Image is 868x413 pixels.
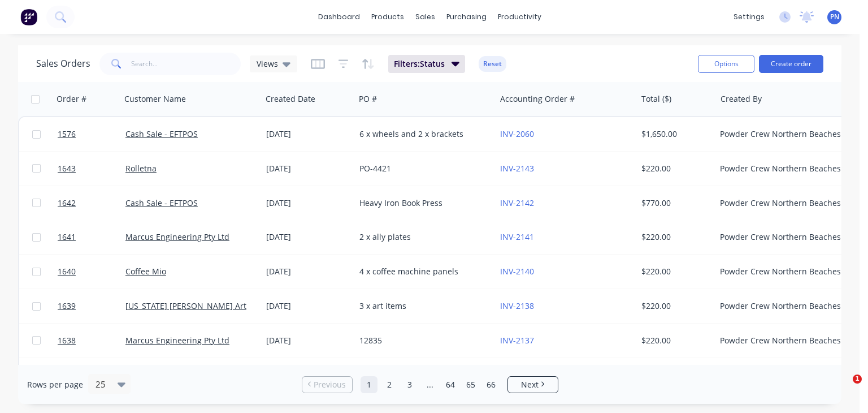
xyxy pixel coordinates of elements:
[57,93,86,105] div: Order #
[266,335,350,346] div: [DATE]
[479,56,506,72] button: Reset
[500,266,534,277] a: INV-2140
[266,300,350,312] div: [DATE]
[266,197,350,209] div: [DATE]
[125,335,229,346] a: Marcus Engineering Pty Ltd
[58,231,76,243] span: 1641
[58,117,125,151] a: 1576
[359,231,485,243] div: 2 x ally plates
[36,58,90,69] h1: Sales Orders
[20,8,37,25] img: Factory
[359,197,485,209] div: Heavy Iron Book Press
[728,8,770,25] div: settings
[359,335,485,346] div: 12835
[58,324,125,358] a: 1638
[58,197,76,209] span: 1642
[58,152,125,186] a: 1643
[266,163,350,174] div: [DATE]
[359,128,485,140] div: 6 x wheels and 2 x brackets
[500,128,534,139] a: INV-2060
[58,255,125,289] a: 1640
[641,231,708,243] div: $220.00
[720,300,845,312] div: Powder Crew Northern Beaches
[359,266,485,277] div: 4 x coffee machine panels
[641,128,708,140] div: $1,650.00
[641,163,708,174] div: $220.00
[388,55,465,73] button: Filters:Status
[314,379,346,390] span: Previous
[125,266,166,277] a: Coffee Mio
[313,8,366,25] a: dashboard
[266,93,315,105] div: Created Date
[492,8,547,25] div: productivity
[641,197,708,209] div: $770.00
[257,58,278,70] span: Views
[508,379,558,390] a: Next page
[125,128,198,139] a: Cash Sale - EFTPOS
[720,163,845,174] div: Powder Crew Northern Beaches
[297,376,563,393] ul: Pagination
[58,300,76,312] span: 1639
[58,358,125,392] a: 1637
[720,266,845,277] div: Powder Crew Northern Beaches
[641,266,708,277] div: $220.00
[853,375,862,384] span: 1
[124,93,186,105] div: Customer Name
[125,163,157,174] a: Rolletna
[641,300,708,312] div: $220.00
[266,231,350,243] div: [DATE]
[359,93,377,105] div: PO #
[366,8,410,25] div: products
[131,53,241,75] input: Search...
[720,335,845,346] div: Powder Crew Northern Beaches
[641,93,671,105] div: Total ($)
[500,300,534,311] a: INV-2138
[58,335,76,346] span: 1638
[359,300,485,312] div: 3 x art items
[500,335,534,346] a: INV-2137
[266,266,350,277] div: [DATE]
[359,163,485,174] div: PO-4421
[500,163,534,174] a: INV-2143
[698,55,754,73] button: Options
[500,93,575,105] div: Accounting Order #
[720,128,845,140] div: Powder Crew Northern Beaches
[720,231,845,243] div: Powder Crew Northern Beaches
[401,376,418,393] a: Page 3
[500,231,534,242] a: INV-2141
[58,128,76,140] span: 1576
[125,197,198,208] a: Cash Sale - EFTPOS
[125,300,246,311] a: [US_STATE] [PERSON_NAME] Art
[422,376,439,393] a: Jump forward
[830,12,839,22] span: PN
[641,335,708,346] div: $220.00
[394,58,445,70] span: Filters: Status
[410,8,441,25] div: sales
[58,220,125,254] a: 1641
[58,289,125,323] a: 1639
[266,128,350,140] div: [DATE]
[302,379,352,390] a: Previous page
[483,376,500,393] a: Page 66
[720,197,845,209] div: Powder Crew Northern Beaches
[759,55,823,73] button: Create order
[58,163,76,174] span: 1643
[521,379,539,390] span: Next
[500,197,534,208] a: INV-2142
[125,231,229,242] a: Marcus Engineering Pty Ltd
[462,376,479,393] a: Page 65
[381,376,398,393] a: Page 2
[58,266,76,277] span: 1640
[830,375,857,402] iframe: Intercom live chat
[721,93,762,105] div: Created By
[27,379,83,390] span: Rows per page
[441,8,492,25] div: purchasing
[361,376,377,393] a: Page 1 is your current page
[58,186,125,220] a: 1642
[442,376,459,393] a: Page 64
